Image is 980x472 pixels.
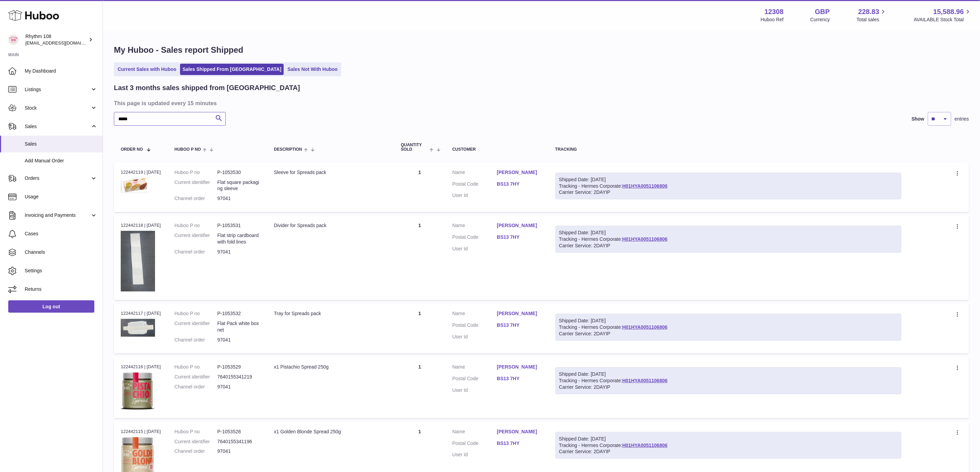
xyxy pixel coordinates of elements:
span: Settings [25,268,97,274]
div: Carrier Service: 2DAYIP [559,331,898,337]
div: Rhythm 108 [25,33,87,46]
img: 123081753716481.JPG [121,177,155,193]
strong: GBP [815,7,830,16]
a: H01HYA0051106806 [622,378,668,383]
dt: Huboo P no [175,364,217,370]
div: 122442118 | [DATE] [121,222,161,228]
span: Sales [25,123,90,130]
dt: User Id [452,246,497,252]
dt: User Id [452,387,497,394]
dt: User Id [452,334,497,340]
a: 15,588.96 AVAILABLE Stock Total [914,7,972,23]
dd: 97041 [217,384,260,390]
div: 122442116 | [DATE] [121,364,161,370]
h2: Last 3 months sales shipped from [GEOGRAPHIC_DATA] [114,83,300,92]
span: Invoicing and Payments [25,212,90,219]
a: BS13 7HY [497,234,542,240]
a: H01HYA0051106806 [622,443,668,448]
dd: 7640155341196 [217,438,260,445]
span: [EMAIL_ADDRESS][DOMAIN_NAME] [25,40,101,46]
span: My Dashboard [25,68,97,74]
span: Channels [25,249,97,256]
a: Sales Shipped From [GEOGRAPHIC_DATA] [180,64,284,75]
div: 122442119 | [DATE] [121,169,161,175]
div: Tracking - Hermes Corporate: [555,432,901,459]
div: x1 Pistachio Spread 250g [274,364,387,370]
div: Sleeve for Spreads pack [274,169,387,176]
a: Log out [8,300,94,313]
div: Shipped Date: [DATE] [559,176,898,183]
dd: P-1053531 [217,222,260,229]
dt: Postal Code [452,375,497,384]
dd: P-1053529 [217,364,260,370]
dt: Current identifier [175,232,217,245]
dt: Name [452,428,497,437]
div: Shipped Date: [DATE] [559,436,898,442]
div: Shipped Date: [DATE] [559,229,898,236]
dt: Channel order [175,249,217,255]
a: H01HYA0051106806 [622,236,668,242]
td: 1 [394,357,446,418]
dt: User Id [452,192,497,199]
span: Quantity Sold [401,143,428,152]
dd: P-1053528 [217,428,260,435]
a: BS13 7HY [497,181,542,187]
div: Currency [811,16,830,23]
span: Returns [25,286,97,293]
div: x1 Golden Blonde Spread 250g [274,428,387,435]
div: Shipped Date: [DATE] [559,371,898,377]
a: [PERSON_NAME] [497,169,542,176]
dt: Current identifier [175,179,217,192]
span: Orders [25,175,90,182]
a: 228.83 Total sales [857,7,887,23]
strong: 12308 [765,7,784,16]
span: Usage [25,194,97,200]
span: Description [274,147,302,152]
span: Stock [25,105,90,111]
div: Tray for Spreads pack [274,310,387,317]
span: 15,588.96 [933,7,964,16]
dd: P-1053530 [217,169,260,176]
div: Tracking - Hermes Corporate: [555,173,901,200]
dt: Name [452,364,497,372]
div: Tracking [555,147,901,152]
a: [PERSON_NAME] [497,310,542,317]
h3: This page is updated every 15 minutes [114,99,967,107]
dt: Channel order [175,384,217,390]
span: Cases [25,231,97,237]
dt: Huboo P no [175,169,217,176]
dd: P-1053532 [217,310,260,317]
a: Sales Not With Huboo [285,64,340,75]
dt: Channel order [175,337,217,343]
div: Tracking - Hermes Corporate: [555,226,901,253]
a: BS13 7HY [497,322,542,328]
div: Carrier Service: 2DAYIP [559,448,898,455]
dt: Current identifier [175,320,217,333]
a: H01HYA0051106806 [622,324,668,330]
span: AVAILABLE Stock Total [914,16,972,23]
dt: Huboo P no [175,310,217,317]
dt: Postal Code [452,440,497,448]
dd: Flat Pack white box net [217,320,260,333]
img: 1753716395.JPG [121,319,155,337]
div: 122442117 | [DATE] [121,310,161,316]
span: entries [955,116,969,122]
div: 122442115 | [DATE] [121,428,161,435]
div: Shipped Date: [DATE] [559,318,898,324]
a: BS13 7HY [497,440,542,447]
div: Carrier Service: 2DAYIP [559,243,898,249]
dt: Huboo P no [175,428,217,435]
dt: Channel order [175,448,217,455]
span: Add Manual Order [25,158,97,164]
dd: 7640155341219 [217,374,260,380]
div: Divider for Spreads pack [274,222,387,229]
td: 1 [394,215,446,300]
img: 1753716369.JPG [121,231,155,292]
dt: Postal Code [452,322,497,330]
dt: Huboo P no [175,222,217,229]
a: H01HYA0051106806 [622,183,668,189]
img: 1753713930.JPG [121,372,155,409]
dt: Name [452,169,497,177]
dt: Name [452,310,497,319]
span: Huboo P no [175,147,201,152]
